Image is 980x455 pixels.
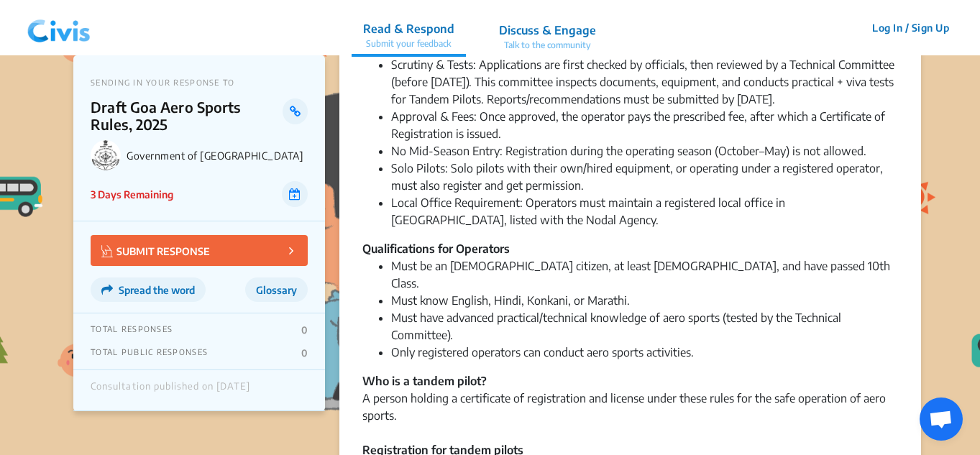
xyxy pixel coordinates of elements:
li: Must know English, Hindi, Konkani, or Marathi. [391,292,898,309]
p: TOTAL PUBLIC RESPONSES [91,347,208,359]
span: Spread the word [119,284,195,296]
li: Approval & Fees: Once approved, the operator pays the prescribed fee, after which a Certificate o... [391,108,898,142]
p: Talk to the community [499,39,596,52]
li: Local Office Requirement: Operators must maintain a registered local office in [GEOGRAPHIC_DATA],... [391,194,898,229]
span: Glossary [256,284,297,296]
button: Log In / Sign Up [863,17,958,39]
li: Must have advanced practical/technical knowledge of aero sports (tested by the Technical Committee). [391,309,898,344]
div: A person holding a certificate of registration and license under these rules for the safe operati... [362,372,898,441]
p: SUBMIT RESPONSE [101,242,210,259]
p: TOTAL RESPONSES [91,324,173,336]
div: Open chat [920,397,963,441]
p: SENDING IN YOUR RESPONSE TO [91,78,308,87]
p: Draft Goa Aero Sports Rules, 2025 [91,98,283,133]
li: Scrutiny & Tests: Applications are first checked by officials, then reviewed by a Technical Commi... [391,56,898,108]
img: navlogo.png [22,6,96,50]
button: Spread the word [91,277,206,302]
li: No Mid-Season Entry: Registration during the operating season (October–May) is not allowed. [391,142,898,160]
p: 3 Days Remaining [91,187,173,202]
p: 0 [301,324,308,336]
img: Vector.jpg [101,245,113,257]
button: Glossary [245,277,308,302]
strong: Who is a tandem pilot? [362,374,487,388]
p: Government of [GEOGRAPHIC_DATA] [127,150,308,162]
p: 0 [301,347,308,359]
img: Government of Goa logo [91,140,121,170]
div: Consultation published on [DATE] [91,381,250,400]
strong: Qualifications for Operators [362,242,510,256]
li: Must be an [DEMOGRAPHIC_DATA] citizen, at least [DEMOGRAPHIC_DATA], and have passed 10th Class. [391,257,898,292]
li: Only registered operators can conduct aero sports activities. [391,344,898,361]
p: Submit your feedback [363,37,454,50]
p: Read & Respond [363,20,454,37]
li: Solo Pilots: Solo pilots with their own/hired equipment, or operating under a registered operator... [391,160,898,194]
button: SUBMIT RESPONSE [91,235,308,266]
p: Discuss & Engage [499,22,596,39]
